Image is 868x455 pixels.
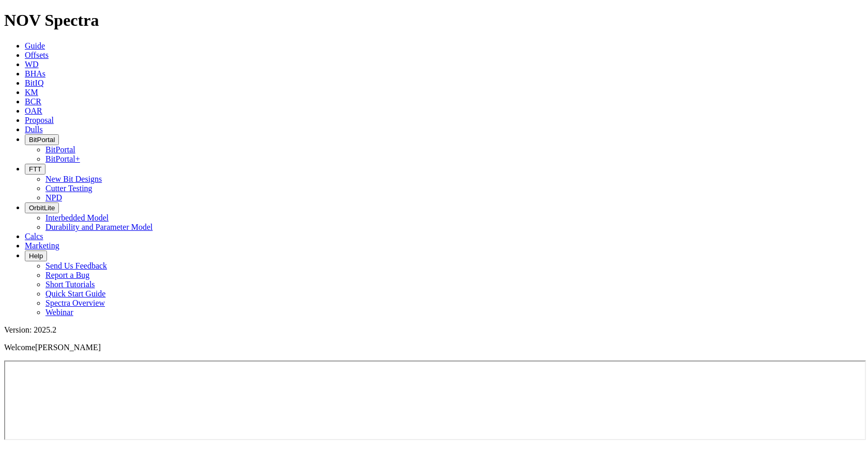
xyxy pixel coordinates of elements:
a: WD [25,60,39,69]
p: Welcome [4,343,864,352]
button: OrbitLite [25,202,59,213]
a: Short Tutorials [45,280,95,289]
a: Offsets [25,51,49,59]
a: Guide [25,41,45,50]
a: BCR [25,97,41,106]
a: KM [25,88,38,97]
span: Help [29,252,43,260]
button: Help [25,250,47,261]
a: Report a Bug [45,271,89,279]
a: Proposal [25,116,54,124]
a: Send Us Feedback [45,261,107,270]
a: BitPortal+ [45,154,80,163]
span: BitPortal [29,136,55,144]
div: Version: 2025.2 [4,325,864,335]
a: Interbedded Model [45,213,109,222]
a: Calcs [25,232,43,241]
a: Marketing [25,241,59,250]
a: Spectra Overview [45,299,105,307]
a: New Bit Designs [45,175,102,183]
a: Dulls [25,125,43,134]
span: OrbitLite [29,204,55,212]
a: Cutter Testing [45,184,92,193]
a: BitPortal [45,145,75,154]
span: FTT [29,165,41,173]
a: Quick Start Guide [45,289,105,298]
button: FTT [25,164,45,175]
a: BitIQ [25,79,43,87]
button: BitPortal [25,134,59,145]
span: [PERSON_NAME] [35,343,101,352]
a: Webinar [45,308,73,317]
h1: NOV Spectra [4,11,864,30]
a: NPD [45,193,62,202]
a: Durability and Parameter Model [45,223,153,231]
a: BHAs [25,69,45,78]
a: OAR [25,106,42,115]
